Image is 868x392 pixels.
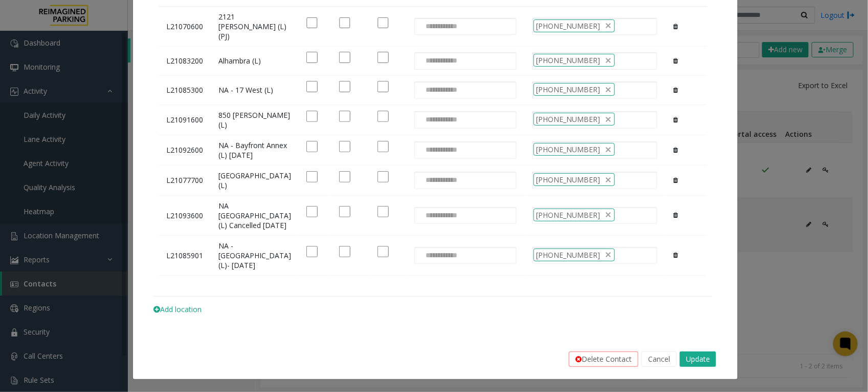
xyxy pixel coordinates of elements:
td: [GEOGRAPHIC_DATA] (L) [211,165,299,195]
span: [PHONE_NUMBER] [536,55,600,66]
td: L21093600 [159,195,211,235]
td: L21083200 [159,47,211,76]
td: 850 [PERSON_NAME] (L) [211,105,299,135]
td: L21070600 [159,7,211,47]
input: NO DATA FOUND [415,142,463,158]
span: [PHONE_NUMBER] [536,144,600,155]
td: L21077700 [159,165,211,195]
span: delete [604,114,612,125]
td: L21085300 [159,75,211,105]
td: NA [GEOGRAPHIC_DATA] (L) Cancelled [DATE] [211,195,299,235]
td: 2121 [PERSON_NAME] (L)(PJ) [211,7,299,47]
span: Add location [153,304,202,314]
span: [PHONE_NUMBER] [536,250,600,260]
button: Delete Contact [569,352,638,367]
span: [PHONE_NUMBER] [536,84,600,95]
span: [PHONE_NUMBER] [536,20,600,31]
span: delete [604,84,612,95]
span: delete [604,55,612,66]
span: delete [604,144,612,155]
span: delete [604,20,612,31]
td: Alhambra (L) [211,47,299,76]
button: Cancel [641,352,677,367]
span: delete [604,210,612,220]
td: NA - Bayfront Annex (L) [DATE] [211,135,299,165]
input: NO DATA FOUND [415,82,463,98]
input: NO DATA FOUND [415,208,463,224]
span: delete [604,250,612,260]
td: L21085901 [159,235,211,275]
input: NO DATA FOUND [415,172,463,189]
td: L21092600 [159,135,211,165]
span: [PHONE_NUMBER] [536,210,600,220]
input: NO DATA FOUND [415,18,463,35]
span: delete [604,174,612,185]
span: [PHONE_NUMBER] [536,114,600,125]
input: NO DATA FOUND [415,112,463,128]
td: L21091600 [159,105,211,135]
button: Update [680,352,716,367]
td: NA - 17 West (L) [211,75,299,105]
span: [PHONE_NUMBER] [536,174,600,185]
input: NO DATA FOUND [415,247,463,264]
td: NA - [GEOGRAPHIC_DATA] (L)- [DATE] [211,235,299,275]
input: NO DATA FOUND [415,53,463,69]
